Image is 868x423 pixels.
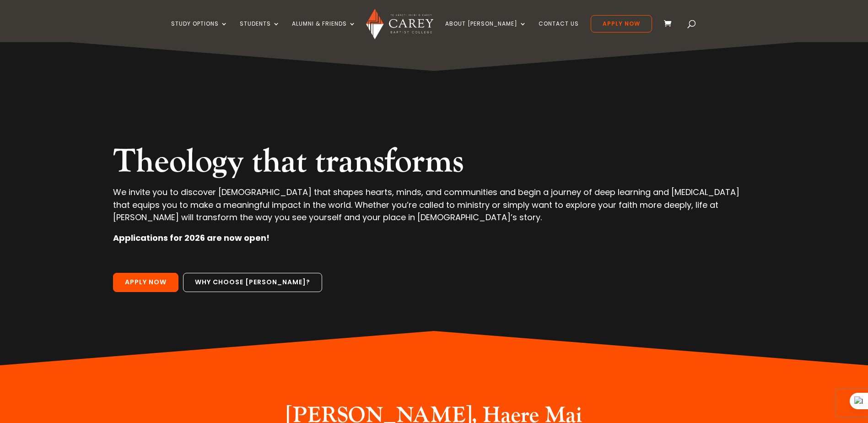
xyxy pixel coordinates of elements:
a: Contact Us [539,21,579,42]
h2: Theology that transforms [113,142,755,186]
a: Students [240,21,280,42]
img: Carey Baptist College [366,9,433,39]
p: We invite you to discover [DEMOGRAPHIC_DATA] that shapes hearts, minds, and communities and begin... [113,186,755,232]
strong: Applications for 2026 are now open! [113,232,270,244]
a: Alumni & Friends [292,21,356,42]
a: About [PERSON_NAME] [445,21,527,42]
a: Apply Now [591,15,652,33]
a: Study Options [171,21,228,42]
a: Apply Now [113,273,178,292]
